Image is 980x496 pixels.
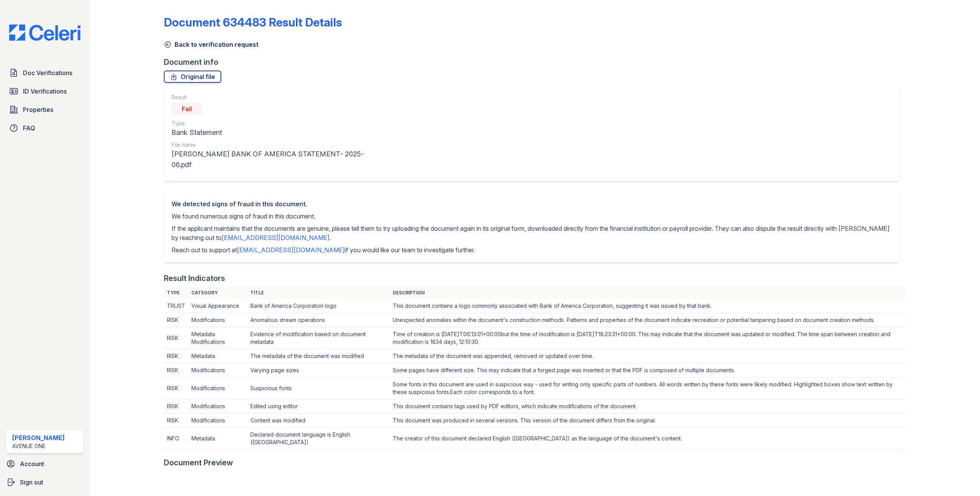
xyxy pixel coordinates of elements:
[23,105,53,114] span: Properties
[390,363,906,378] td: Some pages have different size. This may indicate that a forged page was inserted or that the PDF...
[164,428,188,450] td: INFO
[12,442,65,450] div: Avenue One
[164,71,221,83] a: Original file
[188,414,248,428] td: Modifications
[330,234,331,241] span: .
[164,15,342,29] a: Document 634483 Result Details
[3,475,87,490] a: Sign out
[164,327,188,349] td: RISK
[247,299,390,313] td: Bank of America Corporation logo
[164,414,188,428] td: RISK
[171,103,202,115] div: Fail
[188,399,248,414] td: Modifications
[390,414,906,428] td: This document was produced in several versions. This version of the document differs from the ori...
[20,459,44,468] span: Account
[164,287,188,299] th: Type
[164,273,225,284] div: Result Indicators
[188,349,248,363] td: Metadata
[390,399,906,414] td: This document contains tags used by PDF editors, which indicate modifications of the document.
[247,378,390,399] td: Suspicious fonts
[6,65,83,80] a: Doc Verifications
[164,399,188,414] td: RISK
[164,378,188,399] td: RISK
[6,120,83,136] a: FAQ
[3,25,87,41] img: CE_Logo_Blue-a8612792a0a2168367f1c8372b55b34899dd931a85d93a1a3d3e32e68fde9ad4.png
[188,428,248,450] td: Metadata
[164,349,188,363] td: RISK
[23,87,67,96] span: ID Verifications
[390,299,906,313] td: This document contains a logo commonly associated with Bank of America Corporation, suggesting it...
[3,456,87,471] a: Account
[222,234,330,241] a: [EMAIL_ADDRESS][DOMAIN_NAME]
[247,428,390,450] td: Declared document language is English ([GEOGRAPHIC_DATA])
[390,378,906,399] td: Some fonts in this document are used in suspicious way - used for writing only specific parts of ...
[390,287,906,299] th: Description
[12,433,65,442] div: [PERSON_NAME]
[171,212,892,221] p: We found numerous signs of fraud in this document.
[247,399,390,414] td: Edited using editor
[6,102,83,117] a: Properties
[171,141,367,149] div: File name
[171,199,892,209] div: We detected signs of fraud in this document.
[164,313,188,327] td: RISK
[390,428,906,450] td: The creator of this document declared English ([GEOGRAPHIC_DATA]) as the language of the document...
[23,123,35,133] span: FAQ
[247,414,390,428] td: Content was modified
[164,40,258,49] a: Back to verification request
[23,68,72,77] span: Doc Verifications
[247,327,390,349] td: Evidence of modification based on document metadata
[237,246,345,254] a: [EMAIL_ADDRESS][DOMAIN_NAME]
[188,327,248,349] td: Metadata Modifications
[247,287,390,299] th: Title
[171,224,892,242] p: If the applicant maintains that the documents are genuine, please tell them to try uploading the ...
[164,57,906,67] div: Document info
[188,287,248,299] th: Category
[171,120,367,127] div: Type
[188,313,248,327] td: Modifications
[164,457,233,468] div: Document Preview
[390,327,906,349] td: Time of creation is [DATE]T06:13:01+00:00but the time of modification is [DATE]T18:23:31+00:00. T...
[247,363,390,378] td: Varying page sizes
[20,478,43,487] span: Sign out
[390,349,906,363] td: The metadata of the document was appended, removed or updated over time.
[188,378,248,399] td: Modifications
[247,349,390,363] td: The metadata of the document was modified
[390,313,906,327] td: Unexpected anomalies within the document's construction methods. Patterns and properties of the d...
[171,149,367,170] div: [PERSON_NAME] BANK OF AMERICA STATEMENT- 2025-06.pdf
[164,363,188,378] td: RISK
[188,363,248,378] td: Modifications
[171,245,892,255] p: Reach out to support at if you would like our team to investigate further.
[247,313,390,327] td: Anomalous stream operations
[171,127,367,138] div: Bank Statement
[188,299,248,313] td: Visual Appearance
[164,299,188,313] td: TRUST
[171,94,367,101] div: Result
[6,84,83,99] a: ID Verifications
